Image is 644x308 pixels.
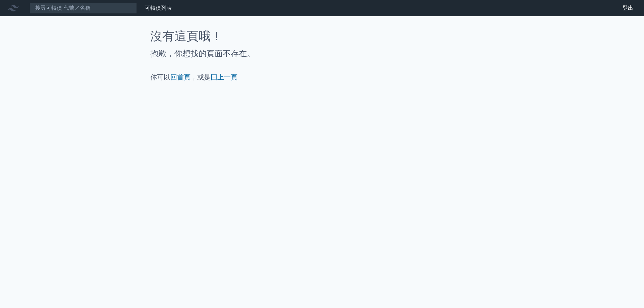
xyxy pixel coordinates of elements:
a: 回上一頁 [211,73,237,81]
input: 搜尋可轉債 代號／名稱 [30,2,137,14]
p: 你可以 ，或是 [150,72,494,82]
a: 回首頁 [170,73,191,81]
a: 登出 [617,3,639,13]
h2: 抱歉，你想找的頁面不存在。 [150,48,494,59]
a: 可轉債列表 [145,5,172,11]
h1: 沒有這頁哦！ [150,29,494,43]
